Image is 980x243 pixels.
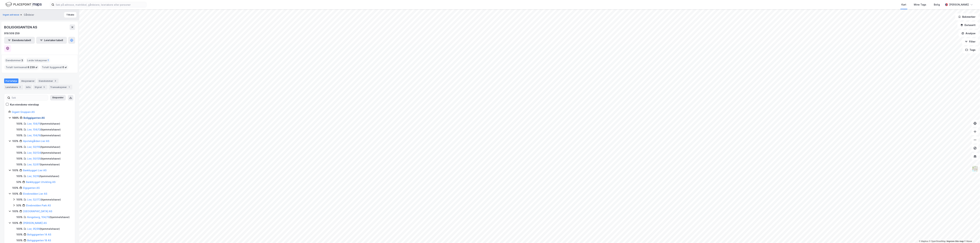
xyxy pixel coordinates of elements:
img: logo.f888ab2527a4732fd821a326f86c7f29.svg [6,2,42,8]
div: 100% [16,198,23,202]
div: 100% [16,162,23,167]
div: 100% [16,151,23,155]
div: 100% [16,233,23,237]
button: Ingen adresse [3,13,20,17]
a: Apotekgården Lier AS [23,140,49,142]
a: Lier, 104/11 [27,122,40,125]
span: 3 [21,58,23,62]
div: Eiendommer : [4,58,24,63]
div: Mine Tags [914,3,926,7]
div: ( hjemmelshaver ) [27,133,61,138]
div: 100% [16,145,23,149]
div: 100% [16,122,23,126]
a: Lier, 104/13 [27,128,41,131]
div: Leide lokasjoner : [26,58,50,63]
div: ( hjemmelshaver ) [27,162,60,167]
div: 50% [16,180,21,184]
div: 100% [12,209,18,213]
div: ( hjemmelshaver ) [27,122,60,126]
button: Tilbake [64,12,76,18]
img: Z [972,166,978,172]
a: Lier, 50/16 [27,175,39,178]
a: Gigant Gruppen AS [12,110,35,113]
a: Lier, 50/116 [27,145,40,148]
div: 100% [12,186,18,190]
div: Kontrollprogram for chat [963,226,980,243]
div: Kart [902,3,906,7]
a: Mapbox [919,240,928,242]
a: Elgiganten AS [23,186,40,189]
iframe: Chat Widget [963,226,980,243]
div: Aksjonærer [20,78,36,83]
button: Tags [963,46,979,53]
a: Lier, 50/134 [27,151,41,154]
div: Portefølje [4,78,18,83]
a: Lier, 52/97 [27,163,40,166]
a: Bankbygget Lier AS [23,169,47,172]
div: Gårdeier [24,13,34,17]
div: 2 [18,85,22,89]
div: Transaksjoner [49,85,72,89]
a: [PERSON_NAME] AS [23,221,47,224]
div: Styret [33,85,47,89]
div: 918 509 259 [4,31,20,35]
button: Ekspander [50,95,66,101]
div: ( hjemmelshaver ) [27,198,61,202]
div: Totalt byggareal : [40,65,68,70]
div: 100% [12,168,18,172]
div: 100% [12,221,18,225]
a: Bankbygget Utvikling AS [26,181,55,183]
div: Info [25,85,32,89]
a: Boliggiganten 14 AS [27,233,51,236]
div: 100% [16,133,23,138]
button: Filter [962,38,979,45]
div: 3 [54,79,57,83]
button: Datasett [958,22,979,29]
a: Lier, 104/16 [27,134,41,137]
div: [PERSON_NAME] [949,3,969,7]
a: Kongsberg, 104/78 [27,216,50,219]
a: Elvebredden Lier AS [23,192,47,195]
span: 1 [48,58,49,62]
a: OpenStreetMap [929,240,946,242]
div: 100% [16,128,23,132]
a: Boliggiganten AS [23,116,45,119]
div: Eiendommer [37,78,59,83]
div: ( hjemmelshaver ) [27,174,59,178]
div: ( hjemmelshaver ) [27,227,60,231]
a: Boliggiganten 18 AS [27,239,51,242]
span: 6 239 ㎡ [28,65,38,69]
button: Analyse [959,30,979,37]
input: Søk [10,95,48,100]
input: Søk på adresse, matrikkel, gårdeiere, leietakere eller personer [54,2,146,7]
div: Kun eiendoms-eierskap [10,103,39,107]
div: 100% [12,139,18,143]
a: Elvebredden Park AS [26,204,51,207]
div: 50% [16,203,21,208]
div: 100% [12,116,19,120]
div: Leietakere [4,85,23,89]
span: 0 ㎡ [62,65,67,69]
div: 100% [16,238,23,242]
div: Bolig [934,3,940,7]
div: 5 [43,85,46,89]
div: ( hjemmelshaver ) [27,215,70,219]
div: 100% [16,174,23,178]
a: Lier, 95/99 [27,227,40,230]
div: 100% [16,157,23,161]
div: ( hjemmelshaver ) [27,157,61,161]
div: Totalt tomteareal : [4,65,39,70]
a: [GEOGRAPHIC_DATA] AS [23,210,52,213]
div: ( hjemmelshaver ) [27,145,60,149]
div: 100% [16,227,23,231]
div: BOLIGGIGANTEN AS [4,24,38,30]
div: ( hjemmelshaver ) [27,128,61,132]
a: Lier, 50/135 [27,157,41,160]
div: 100% [16,215,23,219]
button: Leietakertabell [36,37,67,44]
button: Bokmerker [955,13,979,20]
a: Improve this map [947,240,964,242]
div: 100% [12,192,18,196]
div: ( hjemmelshaver ) [27,151,61,155]
a: Lier, 52/172 [27,198,41,201]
